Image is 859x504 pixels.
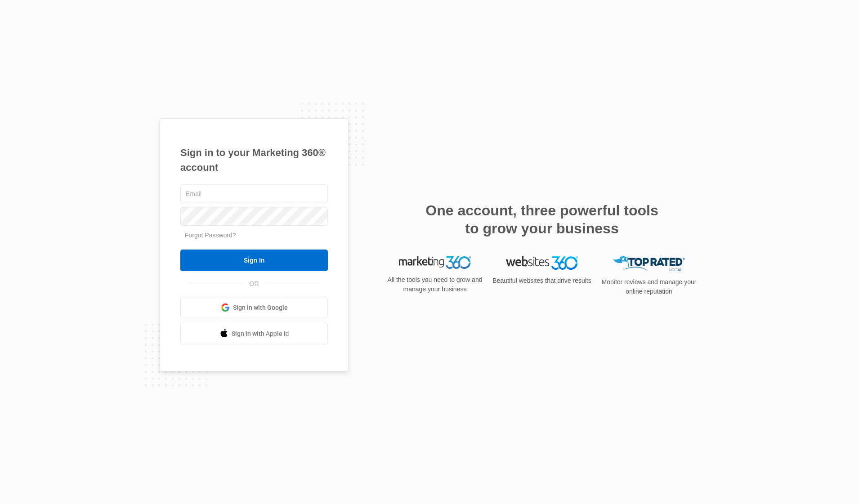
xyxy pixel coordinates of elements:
h2: One account, three powerful tools to grow your business [423,201,661,237]
p: All the tools you need to grow and manage your business [385,275,485,294]
img: Marketing 360 [399,256,471,269]
input: Sign In [180,250,328,271]
p: Beautiful websites that drive results [492,276,592,285]
span: OR [243,279,265,289]
a: Sign in with Apple Id [180,323,328,344]
a: Forgot Password? [185,232,236,239]
h1: Sign in to your Marketing 360® account [180,145,328,175]
input: Email [180,184,328,203]
img: Websites 360 [506,256,578,269]
p: Monitor reviews and manage your online reputation [599,277,699,296]
img: Top Rated Local [613,256,685,271]
span: Sign in with Apple Id [232,329,289,339]
span: Sign in with Google [233,303,288,312]
a: Sign in with Google [180,297,328,318]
